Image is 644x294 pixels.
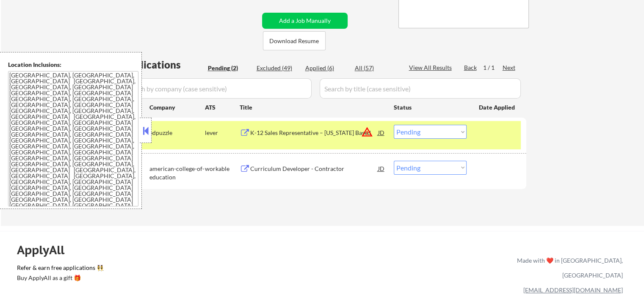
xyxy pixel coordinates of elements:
div: View All Results [409,63,454,72]
div: ApplyAll [17,243,74,257]
div: 1 / 1 [483,63,503,72]
div: Status [394,99,467,115]
div: Made with ❤️ in [GEOGRAPHIC_DATA], [GEOGRAPHIC_DATA] [514,253,623,283]
button: warning_amber [361,126,373,138]
a: [EMAIL_ADDRESS][DOMAIN_NAME] [523,286,623,294]
div: Applied (6) [305,64,348,72]
button: Add a Job Manually [262,13,348,29]
div: Curriculum Developer - Contractor [250,165,378,173]
div: K-12 Sales Representative – [US_STATE] Based [250,129,378,137]
div: Excluded (49) [257,64,299,72]
div: Company [149,103,205,112]
input: Search by title (case sensitive) [320,78,521,99]
div: Applications [121,60,205,70]
div: JD [377,125,386,140]
button: Download Resume [263,31,326,50]
div: workable [205,165,240,173]
a: Refer & earn free applications 👯‍♀️ [17,265,340,274]
div: ATS [205,103,240,112]
div: Back [464,63,478,72]
div: Date Applied [479,103,516,112]
div: Location Inclusions: [8,60,138,69]
div: american-college-of-education [149,165,205,181]
div: All (57) [355,64,397,72]
div: Title [240,103,386,112]
div: Next [503,63,516,72]
input: Search by company (case sensitive) [121,78,312,99]
a: Buy ApplyAll as a gift 🎁 [17,274,102,284]
div: Buy ApplyAll as a gift 🎁 [17,275,102,281]
div: lever [205,129,240,137]
div: JD [377,161,386,176]
div: edpuzzle [149,129,205,137]
div: Pending (2) [208,64,250,72]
